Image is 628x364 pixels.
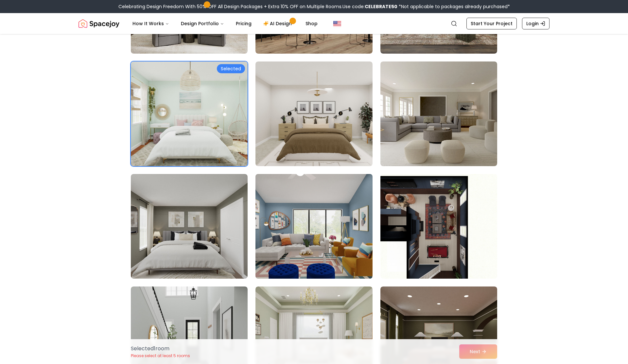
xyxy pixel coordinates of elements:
a: Shop [300,17,323,30]
img: Room room-22 [131,174,248,279]
a: AI Design [258,17,299,30]
span: Use code: [342,3,397,10]
a: Pricing [231,17,257,30]
img: Spacejoy Logo [78,17,119,30]
button: How It Works [127,17,174,30]
div: Selected [217,64,245,73]
img: Room room-20 [255,61,372,166]
p: Selected 1 room [131,345,190,353]
b: CELEBRATE50 [365,3,397,10]
a: Start Your Project [466,18,517,29]
nav: Main [127,17,323,30]
a: Spacejoy [78,17,119,30]
img: Room room-24 [380,174,497,279]
a: Login [522,18,549,29]
button: Design Portfolio [176,17,229,30]
div: Celebrating Design Freedom With 50% OFF All Design Packages + Extra 10% OFF on Multiple Rooms. [118,3,510,10]
img: Room room-19 [131,61,248,166]
p: Please select at least 5 rooms [131,353,190,358]
img: United States [333,20,341,27]
img: Room room-21 [380,61,497,166]
img: Room room-23 [253,171,375,281]
nav: Global [78,13,549,34]
span: *Not applicable to packages already purchased* [397,3,510,10]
